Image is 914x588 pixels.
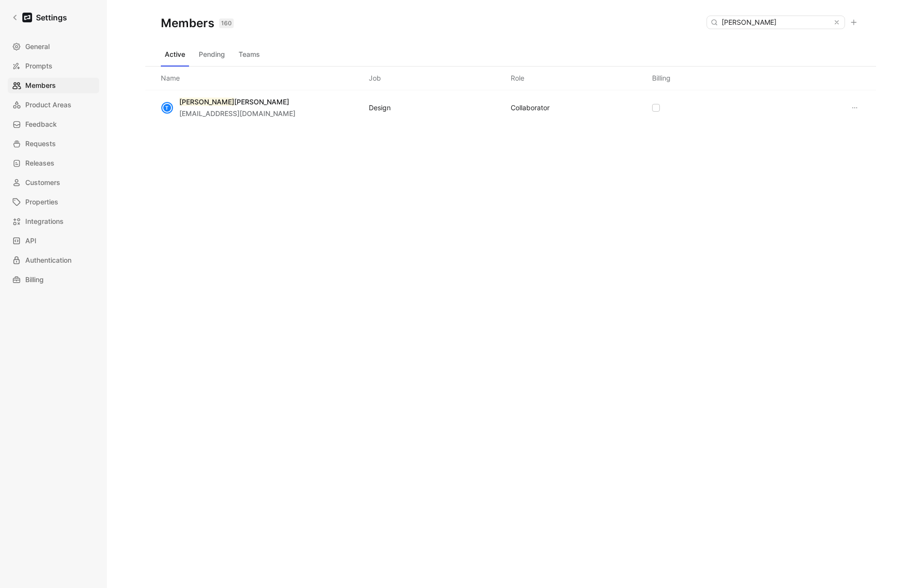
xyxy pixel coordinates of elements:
a: Requests [8,136,99,151]
span: Requests [25,138,56,150]
button: Pending [195,47,229,62]
span: [EMAIL_ADDRESS][DOMAIN_NAME] [179,109,295,118]
a: Feedback [8,117,99,132]
h1: Settings [36,12,67,23]
a: Authentication [8,252,99,268]
div: Billing [652,72,671,84]
div: Name [161,72,180,84]
a: Customers [8,175,99,190]
span: Product Areas [25,99,71,111]
span: Authentication [25,254,71,266]
span: Properties [25,196,58,208]
button: Teams [235,47,264,62]
a: Prompts [8,58,99,74]
h1: Members [161,16,234,31]
div: T [162,103,172,113]
a: Billing [8,272,99,287]
div: Role [511,72,524,84]
span: Customers [25,177,60,188]
span: General [25,41,50,52]
span: Members [25,80,56,91]
a: General [8,39,99,54]
span: Prompts [25,60,52,72]
a: Members [8,78,99,93]
a: Product Areas [8,97,99,113]
a: Properties [8,194,99,210]
div: Design [369,102,391,114]
div: Job [369,72,381,84]
button: Active [161,47,189,62]
span: API [25,235,36,247]
a: Releases [8,155,99,171]
span: [PERSON_NAME] [234,98,289,106]
span: Feedback [25,118,57,130]
span: Billing [25,274,44,286]
div: COLLABORATOR [511,102,550,114]
div: 160 [219,18,234,28]
a: API [8,233,99,249]
mark: [PERSON_NAME] [179,98,234,106]
span: Releases [25,157,54,169]
a: Integrations [8,214,99,229]
a: Settings [8,8,71,27]
span: Integrations [25,216,64,227]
